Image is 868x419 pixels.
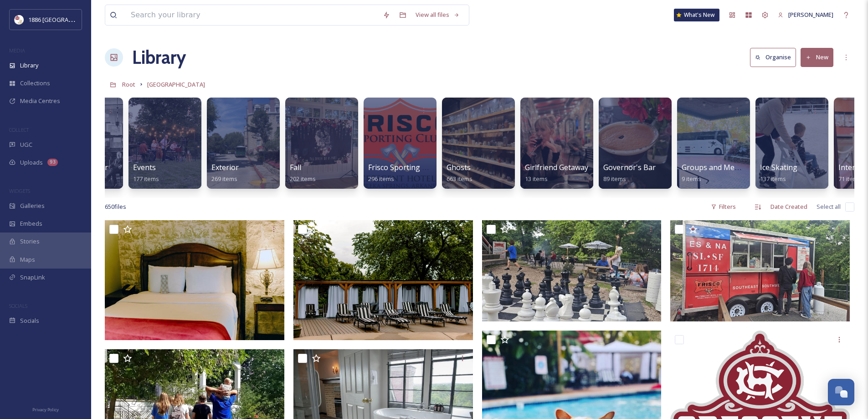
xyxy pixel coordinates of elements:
img: 20250510_183243.jpg [670,220,850,321]
a: Events177 items [133,163,159,183]
a: Ghosts663 items [447,163,473,183]
div: 93 [47,159,58,166]
img: IMG_2474.jpg [293,220,473,340]
span: Uploads [20,158,43,167]
span: Groups and Meetings [682,162,756,172]
span: Socials [20,316,39,325]
span: Embeds [20,219,42,228]
a: Groups and Meetings9 items [682,163,756,183]
span: 177 items [133,175,159,183]
a: Ice Skating137 items [760,163,797,183]
span: 296 items [368,175,394,183]
span: 89 items [603,175,626,183]
span: COLLECT [9,126,29,133]
a: Library [132,44,186,71]
div: Filters [706,198,740,216]
span: Events [133,162,156,172]
span: Girlfriend Getaway [525,162,588,172]
a: Girlfriend Getaway13 items [525,163,588,183]
a: [GEOGRAPHIC_DATA] [147,79,205,90]
span: 663 items [447,175,473,183]
a: Organise [750,48,801,67]
img: IMG_2266.jpg [105,220,284,340]
span: 71 items [838,175,861,183]
span: Ice Skating [760,162,797,172]
button: Organise [750,48,796,67]
img: 20250510_182841.jpg [482,220,662,321]
span: Select all [817,202,841,211]
span: SOCIALS [9,302,27,309]
a: View all files [411,6,464,24]
button: Open Chat [828,379,854,405]
span: WIDGETS [9,187,30,194]
a: What's New [674,9,719,21]
span: SnapLink [20,273,45,282]
button: New [801,48,833,67]
span: Governor's Bar [603,162,656,172]
span: Galleries [20,202,45,210]
span: Privacy Policy [32,407,59,413]
a: Governor's Bar89 items [603,163,656,183]
span: 202 items [290,175,316,183]
a: Frisco Sporting Club296 items [368,163,437,183]
a: Root [122,79,135,90]
span: 269 items [211,175,237,183]
span: MEDIA [9,47,25,54]
span: Root [122,80,135,88]
span: Exterior [211,162,239,172]
a: Fall202 items [290,163,316,183]
span: Maps [20,255,35,264]
span: 9 items [682,175,701,183]
span: [PERSON_NAME] [788,10,833,19]
span: UGC [20,140,32,149]
a: [PERSON_NAME] [773,6,838,24]
span: Stories [20,237,40,246]
span: 13 items [525,175,548,183]
div: Date Created [766,198,812,216]
span: Media Centres [20,97,60,105]
span: 1886 [GEOGRAPHIC_DATA] [28,15,100,24]
span: [GEOGRAPHIC_DATA] [147,80,205,88]
span: Frisco Sporting Club [368,162,437,172]
span: Library [20,61,38,70]
span: Collections [20,79,50,88]
span: 137 items [760,175,786,183]
span: 650 file s [105,202,126,211]
input: Search your library [126,5,378,25]
span: Interior [838,162,865,172]
a: Exterior269 items [211,163,239,183]
a: Privacy Policy [32,403,59,414]
span: Fall [290,162,301,172]
a: Interior71 items [838,163,865,183]
span: Ghosts [447,162,471,172]
img: logos.png [15,15,24,24]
